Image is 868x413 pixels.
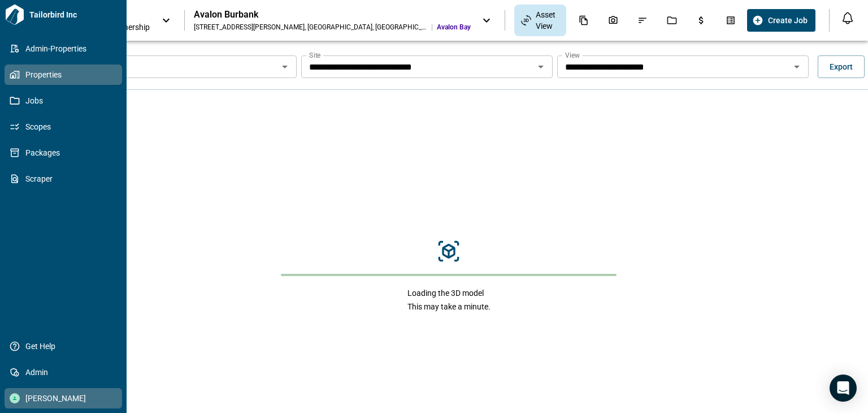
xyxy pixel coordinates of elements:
[407,301,491,312] span: This may take a minute.
[631,11,654,30] div: Issues & Info
[768,15,808,26] span: Create Job
[5,169,122,189] a: Scraper
[747,9,815,32] button: Create Job
[20,69,111,80] span: Properties
[514,5,566,36] div: Asset View
[601,11,625,30] div: Photos
[536,9,559,32] span: Asset View
[277,59,293,75] button: Open
[5,38,122,59] a: Admin-Properties
[5,362,122,382] a: Admin
[20,121,111,132] span: Scopes
[5,117,122,137] a: Scopes
[25,9,122,20] span: Tailorbird Inc
[818,55,865,78] button: Export
[194,23,427,32] div: [STREET_ADDRESS][PERSON_NAME] , [GEOGRAPHIC_DATA] , [GEOGRAPHIC_DATA]
[830,61,853,72] span: Export
[5,64,122,85] a: Properties
[20,393,111,404] span: [PERSON_NAME]
[5,91,122,111] a: Jobs
[309,50,320,60] label: Site
[194,9,471,20] div: Avalon Burbank
[20,95,111,106] span: Jobs
[533,59,549,75] button: Open
[407,287,491,299] span: Loading the 3D model
[572,11,596,30] div: Documents
[20,43,111,54] span: Admin-Properties
[437,23,471,32] span: Avalon Bay
[660,11,684,30] div: Jobs
[20,341,111,352] span: Get Help
[830,375,857,402] div: Open Intercom Messenger
[789,59,805,75] button: Open
[20,173,111,184] span: Scraper
[839,9,857,27] button: Open notification feed
[689,11,713,30] div: Budgets
[5,143,122,163] a: Packages
[20,367,111,378] span: Admin
[20,147,111,158] span: Packages
[565,50,580,60] label: View
[719,11,743,30] div: Takeoff Center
